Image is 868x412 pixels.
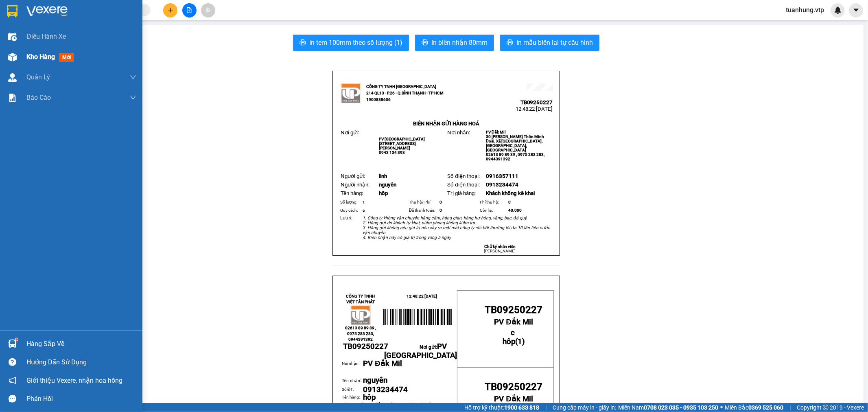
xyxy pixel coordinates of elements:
[484,249,516,253] span: [PERSON_NAME]
[341,190,363,196] span: Tên hàng:
[82,31,115,37] span: TB09250227
[342,360,363,376] td: Nơi nhận:
[447,173,479,179] span: Số điện thoại:
[309,37,402,48] span: In tem 100mm theo số lượng (1)
[485,304,542,316] span: TB09250227
[26,393,136,405] div: Phản hồi
[379,150,405,155] span: 0943 134 393
[62,57,75,68] span: Nơi nhận:
[834,7,842,14] img: icon-new-feature
[486,190,535,196] span: Khách không kê khai
[363,376,387,385] span: nguyên
[479,198,507,206] td: Phí thu hộ:
[8,53,17,61] img: warehouse-icon
[361,402,364,407] span: 1
[508,208,522,213] span: 40.000
[26,375,122,386] span: Giới thiệu Vexere, nhận hoa hồng
[26,31,66,42] span: Điều hành xe
[511,328,515,337] span: c
[486,130,506,134] span: PV Đắk Mil
[504,404,539,411] strong: 1900 633 818
[439,208,442,213] span: 0
[789,403,791,412] span: |
[618,403,718,412] span: Miền Nam
[379,173,387,179] span: linh
[341,182,370,188] span: Người nhận:
[77,37,115,43] span: 12:48:22 [DATE]
[345,326,376,342] span: 02613 89 89 89 , 0975 283 283, 0944391392
[379,137,425,141] span: PV [GEOGRAPHIC_DATA]
[26,72,50,82] span: Quản Lý
[339,206,361,215] td: Quy cách:
[339,198,361,206] td: Số lượng:
[343,342,388,351] span: TB09250227
[342,394,363,401] td: Tên hàng:
[494,394,533,403] span: PV Đắk Mil
[408,198,438,206] td: Thụ hộ/ Phí
[500,35,599,51] button: printerIn mẫu biên lai tự cấu hình
[300,39,306,47] span: printer
[168,7,173,13] span: plus
[407,294,437,298] span: 12:48:22 [DATE]
[439,200,442,204] span: 0
[853,7,860,14] span: caret-down
[9,395,16,403] span: message
[130,74,136,81] span: down
[485,381,542,392] span: TB09250227
[720,406,723,409] span: ⚪️
[447,182,479,188] span: Số điện thoại:
[408,206,438,215] td: Đã thanh toán:
[379,141,416,150] span: [STREET_ADDRESS][PERSON_NAME]
[15,338,18,341] sup: 1
[379,190,388,196] span: hôp
[518,337,522,346] span: 1
[363,385,408,394] span: 0913234474
[363,200,365,204] span: 1
[342,378,360,384] span: Tên nhận
[26,53,55,61] span: Kho hàng
[26,92,51,103] span: Báo cáo
[390,401,394,408] span: 0
[130,94,136,101] span: down
[447,190,476,196] span: Trị giá hàng:
[447,129,470,136] span: Nơi nhận:
[508,200,511,204] span: 0
[464,403,539,412] span: Hỗ trợ kỹ thuật:
[545,403,547,412] span: |
[350,305,371,325] img: logo
[342,386,363,394] td: Số ĐT:
[507,39,513,47] span: printer
[341,129,359,136] span: Nơi gửi:
[516,37,593,48] span: In mẫu biên lai tự cấu hình
[182,3,197,18] button: file-add
[26,338,136,350] div: Hàng sắp về
[8,94,17,102] img: solution-icon
[8,33,17,41] img: warehouse-icon
[7,5,17,18] img: logo-vxr
[59,53,74,62] span: mới
[553,403,616,412] span: Cung cấp máy in - giấy in:
[363,393,376,402] span: hôp
[341,83,361,103] img: logo
[520,99,553,105] span: TB09250227
[8,73,17,82] img: warehouse-icon
[429,402,431,407] span: 0
[494,318,533,327] span: PV Đắk Mil
[342,376,362,384] span: :
[479,206,507,215] td: Còn lại:
[346,294,375,304] strong: CÔNG TY TNHH VIỆT TÂN PHÁT
[201,3,215,18] button: aim
[186,7,192,13] span: file-add
[486,152,544,161] span: 02613 89 89 89 , 0975 283 283, 0944391392
[516,106,553,112] span: 12:48:22 [DATE]
[340,215,352,221] span: Lưu ý:
[9,358,16,366] span: question-circle
[82,57,102,61] span: PV Đắk Mil
[26,356,136,368] div: Hướng dẫn sử dụng
[823,405,829,410] span: copyright
[486,173,518,179] span: 0916357111
[415,35,494,51] button: printerIn biên nhận 80mm
[341,173,365,179] span: Người gửi:
[422,39,428,47] span: printer
[413,121,479,127] strong: BIÊN NHẬN GỬI HÀNG HOÁ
